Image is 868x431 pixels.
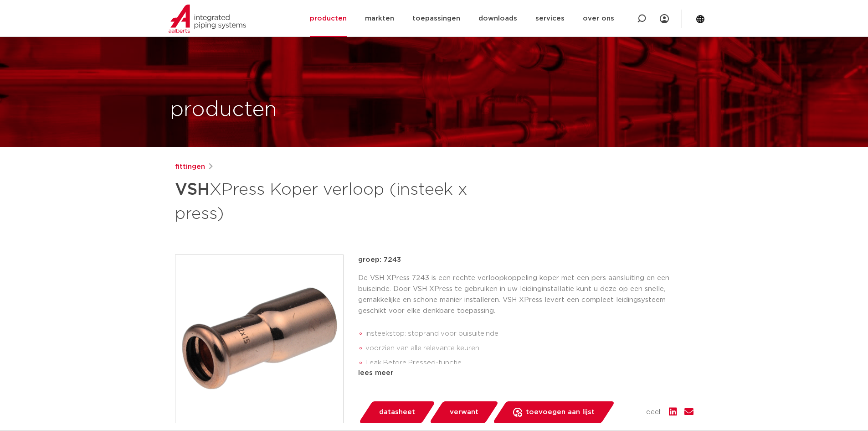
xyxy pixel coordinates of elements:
img: Product Image for VSH XPress Koper verloop (insteek x press) [175,255,343,423]
li: insteekstop: stoprand voor buisuiteinde [365,327,693,341]
h1: XPress Koper verloop (insteek x press) [175,176,517,225]
div: lees meer [358,368,693,379]
span: verwant [450,405,478,420]
h1: producten [170,95,277,125]
a: verwant [429,401,499,423]
a: fittingen [175,161,205,172]
span: deel: [646,407,662,418]
a: datasheet [358,401,436,423]
p: groep: 7243 [358,254,693,265]
p: De VSH XPress 7243 is een rechte verloopkoppeling koper met een pers aansluiting en een buiseinde... [358,273,693,317]
li: voorzien van alle relevante keuren [365,341,693,356]
span: datasheet [379,405,415,420]
span: toevoegen aan lijst [526,405,595,420]
strong: VSH [175,182,210,198]
li: Leak Before Pressed-functie [365,356,693,370]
